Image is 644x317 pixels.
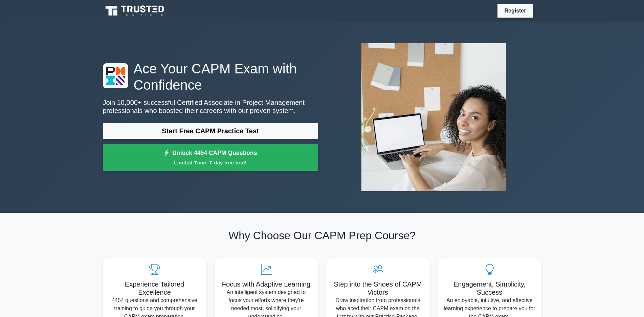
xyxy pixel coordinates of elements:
[103,61,318,93] h1: Ace Your CAPM Exam with Confidence
[332,280,424,296] h5: Step into the Shoes of CAPM Victors
[443,280,536,296] h5: Engagement, Simplicity, Success
[103,144,318,171] a: Unlock 4454 CAPM QuestionsLimited Time: 7-day free trial!
[103,229,541,242] h2: Why Choose Our CAPM Prep Course?
[103,123,318,139] a: Start Free CAPM Practice Test
[108,280,201,296] h5: Experience Tailored Excellence
[220,280,313,288] h5: Focus with Adaptive Learning
[500,6,530,15] a: Register
[111,159,310,166] small: Limited Time: 7-day free trial!
[103,98,318,115] p: Join 10,000+ successful Certified Associate in Project Management professionals who boosted their...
